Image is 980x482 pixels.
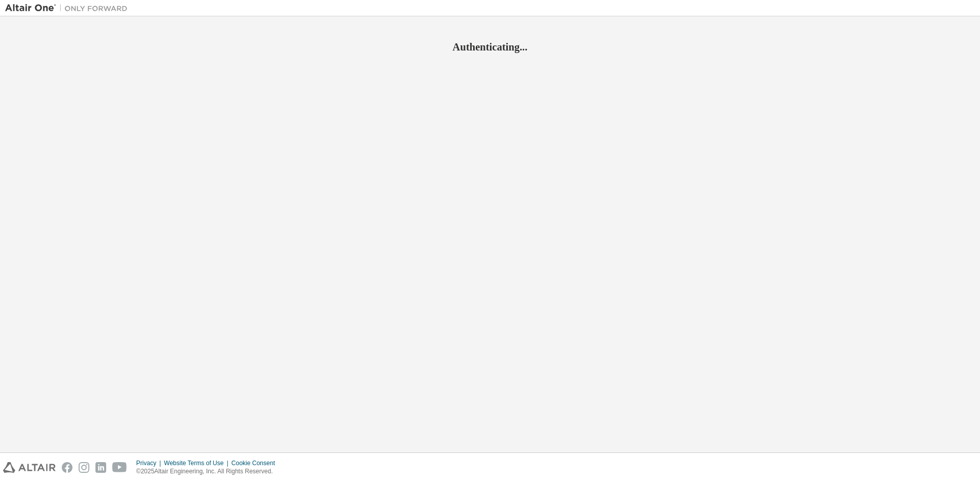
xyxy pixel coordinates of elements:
[3,462,56,473] img: altair_logo.svg
[5,40,975,54] h2: Authenticating...
[95,462,106,473] img: linkedin.svg
[231,459,281,467] div: Cookie Consent
[136,467,281,476] p: © 2025 Altair Engineering, Inc. All Rights Reserved.
[112,462,127,473] img: youtube.svg
[164,459,231,467] div: Website Terms of Use
[79,462,89,473] img: instagram.svg
[5,3,133,13] img: Altair One
[62,462,72,473] img: facebook.svg
[136,459,164,467] div: Privacy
